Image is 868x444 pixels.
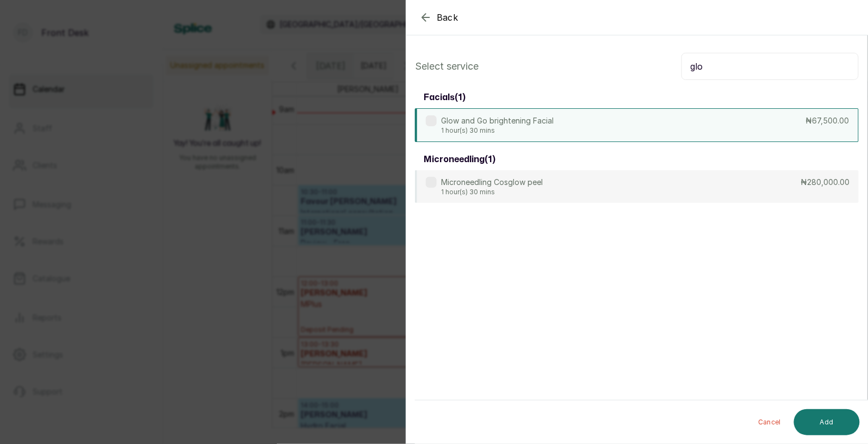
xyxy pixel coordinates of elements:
[415,59,479,74] p: Select service
[437,11,458,24] span: Back
[419,11,458,24] button: Back
[424,91,466,104] h3: facials ( 1 )
[441,115,554,126] p: Glow and Go brightening Facial
[681,53,859,80] input: Search.
[424,153,495,166] h3: microneedling ( 1 )
[441,126,554,135] p: 1 hour(s) 30 mins
[441,188,543,196] p: 1 hour(s) 30 mins
[441,177,543,188] p: Microneedling Cosglow peel
[801,177,850,188] p: ₦280,000.00
[794,409,860,435] button: Add
[749,409,790,435] button: Cancel
[806,115,850,126] p: ₦67,500.00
